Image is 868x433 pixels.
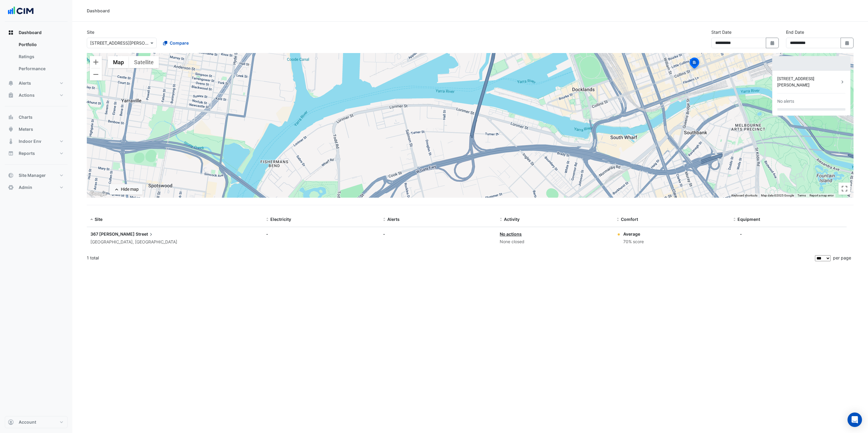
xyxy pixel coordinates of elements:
img: Google [88,190,108,198]
a: Ratings [14,51,68,63]
button: Account [5,416,68,428]
button: Admin [5,181,68,193]
span: Alerts [387,217,400,222]
div: [STREET_ADDRESS][PERSON_NAME] [777,76,839,88]
app-icon: Indoor Env [8,138,14,144]
div: - [740,231,742,237]
span: Admin [19,184,32,190]
div: [GEOGRAPHIC_DATA], [GEOGRAPHIC_DATA] [90,239,259,246]
div: Average [623,231,644,237]
a: Performance [14,63,68,75]
a: No actions [500,231,522,237]
span: Meters [19,126,33,132]
div: - [383,231,493,237]
span: Charts [19,114,33,120]
button: Actions [5,89,68,101]
span: Equipment [737,217,760,222]
span: Indoor Env [19,138,41,144]
fa-icon: Select Date [844,40,850,45]
a: Report a map error [810,194,834,197]
button: Dashboard [5,27,68,39]
div: - [266,231,376,237]
button: Zoom out [90,68,102,80]
button: Reports [5,147,68,159]
span: Dashboard [19,30,42,36]
span: Alerts [19,80,31,86]
fa-icon: Select Date [770,40,775,45]
app-icon: Alerts [8,80,14,86]
span: Actions [19,92,35,98]
button: Hide map [110,184,143,195]
span: Site Manager [19,172,46,178]
span: Site [95,217,102,222]
a: Portfolio [14,39,68,51]
div: No alerts [777,98,794,105]
app-icon: Dashboard [8,30,14,36]
button: Meters [5,123,68,135]
button: Site Manager [5,169,68,181]
div: Dashboard [5,39,68,77]
div: Dashboard [87,8,110,14]
label: Start Date [711,29,731,35]
span: 367 [PERSON_NAME] [90,231,135,237]
button: Zoom in [90,56,102,68]
div: 70% score [623,238,644,245]
button: Show satellite imagery [129,56,159,68]
app-icon: Meters [8,126,14,132]
label: Site [87,29,94,35]
app-icon: Site Manager [8,172,14,178]
app-icon: Admin [8,184,14,190]
button: Indoor Env [5,135,68,147]
span: Map data ©2025 Google [761,194,794,197]
span: Compare [170,40,189,46]
span: Comfort [621,217,638,222]
span: Reports [19,150,35,156]
button: Alerts [5,77,68,89]
div: Hide map [121,186,139,193]
label: End Date [786,29,804,35]
div: Open Intercom Messenger [848,413,862,427]
span: per page [833,255,851,260]
app-icon: Charts [8,114,14,120]
span: Activity [504,217,520,222]
app-icon: Actions [8,92,14,98]
a: Terms (opens in new tab) [797,194,806,197]
button: Toggle fullscreen view [838,183,851,195]
span: Street [136,231,154,237]
button: Keyboard shortcuts [731,193,757,198]
a: Open this area in Google Maps (opens a new window) [88,190,108,198]
span: Electricity [270,217,291,222]
button: Show street map [108,56,129,68]
div: None closed [500,238,609,245]
img: site-pin-selected.svg [688,57,701,71]
div: 1 total [87,250,814,265]
button: Compare [159,38,193,48]
img: Company Logo [7,5,34,17]
button: Charts [5,111,68,123]
span: Account [19,419,36,425]
app-icon: Reports [8,150,14,156]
